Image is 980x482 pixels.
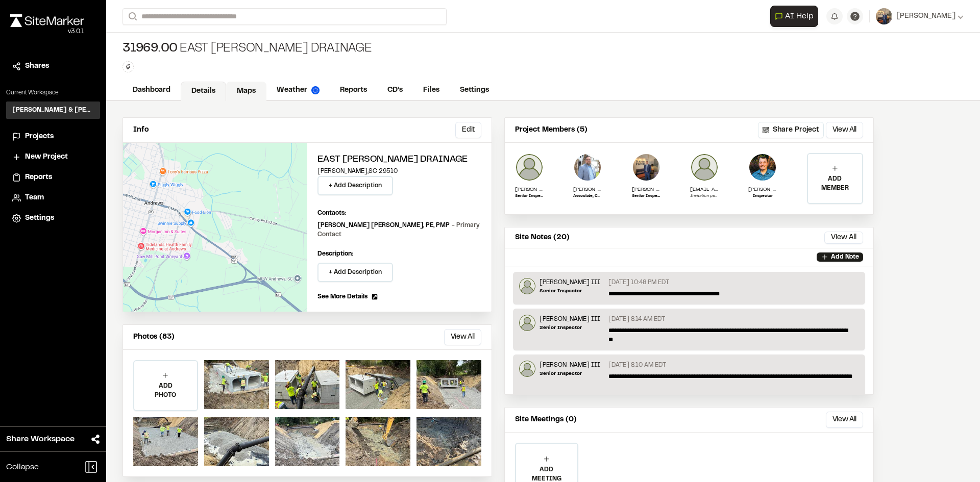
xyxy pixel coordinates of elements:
[25,192,44,204] span: Team
[266,81,330,100] a: Weather
[608,361,666,370] p: [DATE] 8:10 AM EDT
[690,193,719,199] p: Invitation pending
[876,8,892,24] img: User
[122,81,181,100] a: Dashboard
[515,186,544,193] p: [PERSON_NAME] III
[122,41,372,57] div: East [PERSON_NAME] Drainage
[573,193,602,199] p: Associate, CEI
[122,61,134,72] button: Edit Tags
[748,186,777,193] p: [PERSON_NAME]
[824,232,863,244] button: View All
[12,213,94,224] a: Settings
[25,151,68,163] span: New Project
[317,249,481,259] p: Description:
[317,176,393,195] button: + Add Description
[12,106,94,115] h3: [PERSON_NAME] & [PERSON_NAME] Inc.
[608,315,665,324] p: [DATE] 8:14 AM EDT
[133,332,175,343] p: Photos (83)
[608,278,669,287] p: [DATE] 10:48 PM EDT
[317,263,393,282] button: + Add Description
[317,167,481,176] p: [PERSON_NAME] , SC 29510
[12,192,94,204] a: Team
[515,124,587,136] p: Project Members (5)
[515,153,544,182] img: Glenn David Smoak III
[134,382,197,400] p: ADD PHOTO
[10,14,84,27] img: rebrand.png
[12,61,94,72] a: Shares
[540,315,600,324] p: [PERSON_NAME] III
[876,8,964,24] button: [PERSON_NAME]
[632,186,660,193] p: [PERSON_NAME]
[10,27,84,36] div: Oh geez...please don't...
[6,461,39,473] span: Collapse
[690,186,719,193] p: [EMAIL_ADDRESS][DOMAIN_NAME]
[540,370,600,377] p: Senior Inspector
[311,86,320,94] img: precipai.png
[317,209,346,218] p: Contacts:
[748,193,777,199] p: Inspector
[413,81,450,100] a: Files
[455,122,481,138] button: Edit
[632,153,660,182] img: David W Hyatt
[12,131,94,142] a: Projects
[317,221,481,239] p: [PERSON_NAME] [PERSON_NAME], PE, PMP
[377,81,413,100] a: CD's
[573,153,602,182] img: J. Mike Simpson Jr., PE, PMP
[181,82,226,101] a: Details
[519,361,535,377] img: Glenn David Smoak III
[317,292,367,301] span: See More Details
[12,151,94,163] a: New Project
[25,131,54,142] span: Projects
[515,232,570,243] p: Site Notes (20)
[122,8,141,25] button: Search
[540,324,600,332] p: Senior Inspector
[25,61,49,72] span: Shares
[519,315,535,331] img: Glenn David Smoak III
[748,153,777,182] img: Phillip Harrington
[444,329,481,345] button: View All
[826,412,863,428] button: View All
[540,287,600,295] p: Senior Inspector
[317,153,481,167] h2: East [PERSON_NAME] Drainage
[785,10,814,22] span: AI Help
[690,153,719,182] img: photo
[831,252,859,262] p: Add Note
[6,433,75,445] span: Share Workspace
[226,82,266,101] a: Maps
[540,361,600,370] p: [PERSON_NAME] III
[632,193,660,199] p: Senior Inspector
[25,213,54,224] span: Settings
[770,6,822,27] div: Open AI Assistant
[770,6,818,27] button: Open AI Assistant
[896,11,955,22] span: [PERSON_NAME]
[6,88,100,97] p: Current Workspace
[515,414,577,425] p: Site Meetings (0)
[330,81,377,100] a: Reports
[519,278,535,294] img: Glenn David Smoak III
[808,174,862,193] p: ADD MEMBER
[317,223,480,237] span: - Primary Contact
[573,186,602,193] p: [PERSON_NAME] [PERSON_NAME], PE, PMP
[450,81,499,100] a: Settings
[122,41,178,57] span: 31969.00
[758,122,824,138] button: Share Project
[12,172,94,183] a: Reports
[25,172,52,183] span: Reports
[826,122,863,138] button: View All
[540,278,600,287] p: [PERSON_NAME] III
[515,193,544,199] p: Senior Inspector
[133,124,149,136] p: Info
